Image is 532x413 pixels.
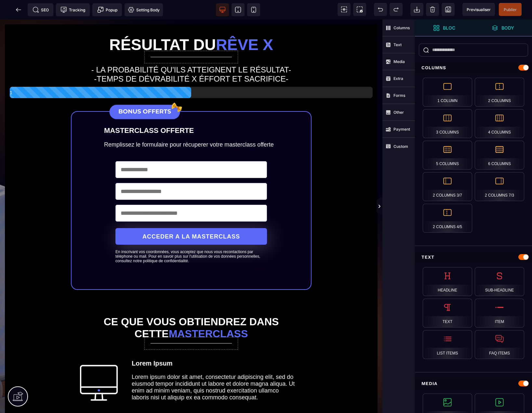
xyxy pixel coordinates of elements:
[393,127,410,132] strong: Payment
[475,267,524,296] div: Sub-Headline
[338,3,351,16] span: View components
[475,299,524,328] div: Item
[423,78,472,107] div: 1 Column
[423,204,472,233] div: 2 Columns 4/5
[115,209,267,225] button: ACCEDER A LA MASTERCLASS
[76,340,122,386] img: f803506fb32280df410bbc1a1cf7bc03_wired-outline-478-computer-display.gif
[393,25,410,30] strong: Columns
[393,93,406,98] strong: Forms
[475,141,524,170] div: 6 Columns
[423,141,472,170] div: 5 Columns
[393,110,404,115] strong: Other
[415,62,532,74] div: Columns
[423,267,472,296] div: Headline
[415,19,473,36] span: Open Blocks
[501,25,514,30] strong: Body
[393,76,403,81] strong: Extra
[115,228,267,244] text: En inscrivant vos coordonnées, vous acceptez que nous vous recontactions par téléphone ou mail. P...
[423,109,472,138] div: 3 Columns
[423,172,472,201] div: 2 Columns 3/7
[71,293,312,324] h1: Ce que vous obtiendrez dans cette
[353,3,366,16] span: Screenshot
[10,13,373,37] h1: Résultat du
[216,17,273,34] span: rêve X
[475,330,524,359] div: FAQ Items
[467,7,491,12] span: Previsualiser
[10,43,373,67] h2: - LA PROBABILITÉ QU'ILS ATTEIGNENT LE RÉSULTAT- -TEMPS DE DÉVRABILITÉ X ÉFFORT ET SACRIFICE-
[393,144,408,149] strong: Custom
[423,330,472,359] div: List Items
[462,3,495,16] span: Preview
[504,7,517,12] span: Publier
[475,78,524,107] div: 2 Columns
[10,71,12,76] text: 1
[415,378,532,390] div: Media
[128,6,160,13] span: Setting Body
[97,6,117,13] span: Popup
[393,59,405,64] strong: Media
[104,120,278,130] text: Remplissez le formulaire pour récuperer votre masterclass offerte
[132,340,173,347] b: Lorem Ipsum
[415,251,532,263] div: Text
[60,6,85,13] span: Tracking
[475,172,524,201] div: 2 Columns 7/3
[104,81,185,104] img: 63b5f0a7b40b8c575713f71412baadad_BONUS_OFFERTS.png
[393,42,402,47] strong: Text
[475,109,524,138] div: 4 Columns
[169,308,248,320] span: masterclass
[443,25,455,30] strong: Bloc
[473,19,532,36] span: Open Layer Manager
[33,6,49,13] span: SEO
[104,105,278,117] text: MASTERCLASS OFFERTE
[132,353,297,383] text: Lorem ipsum dolor sit amet, consectetur adipiscing elit, sed do eiusmod tempor incididunt ut labo...
[423,299,472,328] div: Text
